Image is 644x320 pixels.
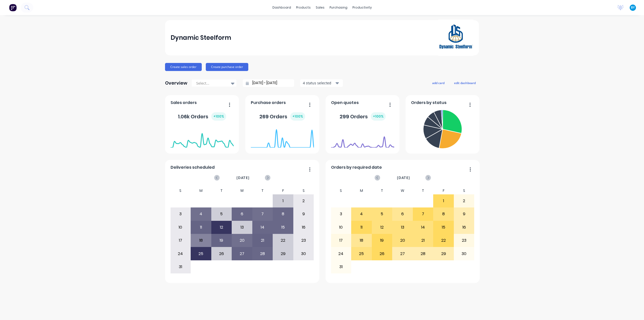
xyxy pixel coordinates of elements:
div: W [232,187,252,194]
div: + 100 % [371,112,386,121]
button: 4 status selected [300,79,343,87]
div: 17 [171,234,191,247]
img: Dynamic Steelform [438,20,473,56]
div: F [273,187,293,194]
div: 18 [191,234,211,247]
div: 15 [273,221,293,234]
div: 7 [413,208,433,220]
span: Deliveries scheduled [171,164,215,170]
div: W [392,187,413,194]
div: 27 [392,247,413,260]
div: 27 [232,247,252,260]
div: 17 [331,234,351,247]
div: 31 [331,261,351,273]
div: + 100 % [211,112,226,121]
img: Factory [9,4,17,11]
div: 9 [454,208,474,220]
div: 4 status selected [303,80,335,86]
div: 10 [171,221,191,234]
div: 1 [273,195,293,207]
div: 26 [372,247,392,260]
div: 24 [171,247,191,260]
div: S [170,187,191,194]
div: 22 [433,234,454,247]
button: edit dashboard [451,80,479,86]
div: + 100 % [290,112,305,121]
div: 28 [253,247,273,260]
div: 19 [372,234,392,247]
span: Open quotes [331,100,359,106]
div: 2 [454,195,474,207]
div: 20 [232,234,252,247]
span: [DATE] [236,175,250,181]
div: S [293,187,314,194]
div: Dynamic Steelform [171,33,231,43]
div: 21 [413,234,433,247]
div: 3 [331,208,351,220]
div: 269 Orders [259,112,305,121]
div: 19 [212,234,232,247]
div: 30 [294,247,314,260]
div: 20 [392,234,413,247]
div: 16 [294,221,314,234]
span: Orders by status [411,100,447,106]
div: M [351,187,372,194]
button: Create purchase order [206,63,248,71]
div: 1.06k Orders [178,112,226,121]
div: 8 [273,208,293,220]
div: 5 [372,208,392,220]
div: 9 [294,208,314,220]
div: 13 [232,221,252,234]
span: Sales orders [171,100,197,106]
div: M [191,187,211,194]
div: 4 [351,208,372,220]
div: 5 [212,208,232,220]
div: 1 [433,195,454,207]
div: 13 [392,221,413,234]
div: 23 [454,234,474,247]
div: F [433,187,454,194]
div: 2 [294,195,314,207]
span: BY [631,5,635,10]
div: sales [313,4,327,11]
div: 3 [171,208,191,220]
a: dashboard [270,4,294,11]
div: 28 [413,247,433,260]
div: T [413,187,433,194]
div: productivity [350,4,374,11]
div: T [372,187,392,194]
div: 14 [413,221,433,234]
div: purchasing [327,4,350,11]
div: 25 [351,247,372,260]
div: 10 [331,221,351,234]
div: 11 [191,221,211,234]
div: 299 Orders [340,112,386,121]
button: add card [429,80,448,86]
span: Purchase orders [251,100,286,106]
div: T [252,187,273,194]
div: 23 [294,234,314,247]
div: products [294,4,313,11]
div: S [454,187,474,194]
div: 6 [392,208,413,220]
div: 16 [454,221,474,234]
div: 24 [331,247,351,260]
span: [DATE] [397,175,410,181]
div: 22 [273,234,293,247]
div: 11 [351,221,372,234]
button: Create sales order [165,63,202,71]
div: 31 [171,261,191,273]
div: 26 [212,247,232,260]
div: 12 [212,221,232,234]
div: 15 [433,221,454,234]
span: Orders by required date [331,164,382,170]
div: 14 [253,221,273,234]
div: 12 [372,221,392,234]
div: 30 [454,247,474,260]
div: 18 [351,234,372,247]
div: 8 [433,208,454,220]
div: S [331,187,351,194]
div: 25 [191,247,211,260]
div: T [211,187,232,194]
div: 29 [433,247,454,260]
